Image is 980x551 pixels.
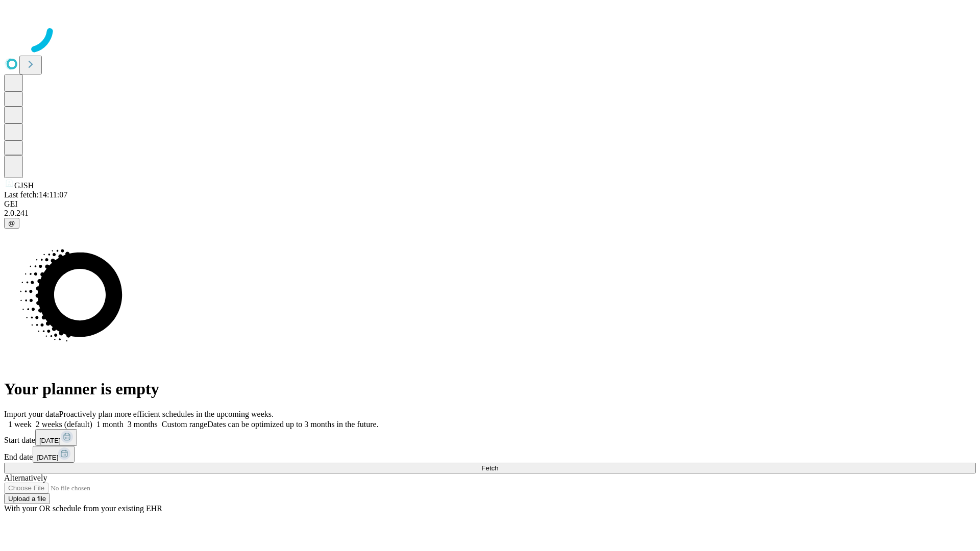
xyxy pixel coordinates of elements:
[37,454,58,461] span: [DATE]
[4,446,976,463] div: End date
[128,420,158,429] span: 3 months
[4,473,47,482] span: Alternatively
[4,504,162,513] span: With your OR schedule from your existing EHR
[35,429,77,446] button: [DATE]
[33,446,75,463] button: [DATE]
[8,420,32,429] span: 1 week
[162,420,207,429] span: Custom range
[96,420,124,429] span: 1 month
[4,209,976,218] div: 2.0.241
[36,420,92,429] span: 2 weeks (default)
[14,181,34,190] span: GJSH
[8,219,15,227] span: @
[39,437,61,444] span: [DATE]
[4,199,976,209] div: GEI
[4,463,976,473] button: Fetch
[481,464,498,472] span: Fetch
[59,410,274,418] span: Proactively plan more efficient schedules in the upcoming weeks.
[4,410,59,418] span: Import your data
[4,218,19,229] button: @
[4,380,976,398] h1: Your planner is empty
[4,429,976,446] div: Start date
[4,190,67,199] span: Last fetch: 14:11:07
[4,493,50,504] button: Upload a file
[207,420,378,429] span: Dates can be optimized up to 3 months in the future.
